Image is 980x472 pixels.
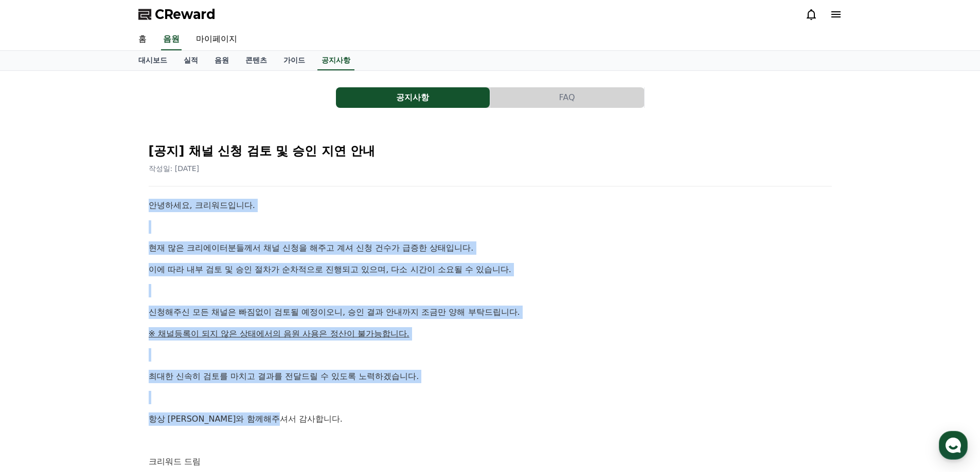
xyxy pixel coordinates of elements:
p: 현재 많은 크리에이터분들께서 채널 신청을 해주고 계셔 신청 건수가 급증한 상태입니다. [149,241,832,255]
a: 공지사항 [317,51,354,70]
a: 음원 [206,51,237,70]
p: 신청해주신 모든 채널은 빠짐없이 검토될 예정이오니, 승인 결과 안내까지 조금만 양해 부탁드립니다. [149,306,832,319]
a: 가이드 [275,51,313,70]
a: CReward [138,6,216,23]
h2: [공지] 채널 신청 검토 및 승인 지연 안내 [149,143,832,159]
button: FAQ [490,87,644,108]
a: 실적 [175,51,206,70]
p: 이에 따라 내부 검토 및 승인 절차가 순차적으로 진행되고 있으며, 다소 시간이 소요될 수 있습니다. [149,263,832,276]
a: 콘텐츠 [237,51,275,70]
a: 홈 [130,29,155,50]
span: 작성일: [DATE] [149,164,200,173]
a: 설정 [133,326,198,351]
a: 홈 [3,326,68,351]
p: 최대한 신속히 검토를 마치고 결과를 전달드릴 수 있도록 노력하겠습니다. [149,370,832,383]
span: 설정 [159,341,171,349]
a: 대화 [68,326,133,351]
p: 항상 [PERSON_NAME]와 함께해주셔서 감사합니다. [149,412,832,426]
p: 안녕하세요, 크리워드입니다. [149,199,832,212]
p: 크리워드 드림 [149,455,832,468]
span: 홈 [32,341,39,349]
u: ※ 채널등록이 되지 않은 상태에서의 음원 사용은 정산이 불가능합니다. [149,329,409,338]
a: 대시보드 [130,51,175,70]
span: CReward [155,6,216,23]
span: 대화 [94,342,106,350]
button: 공지사항 [336,87,490,108]
a: 마이페이지 [188,29,245,50]
a: 음원 [161,29,182,50]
